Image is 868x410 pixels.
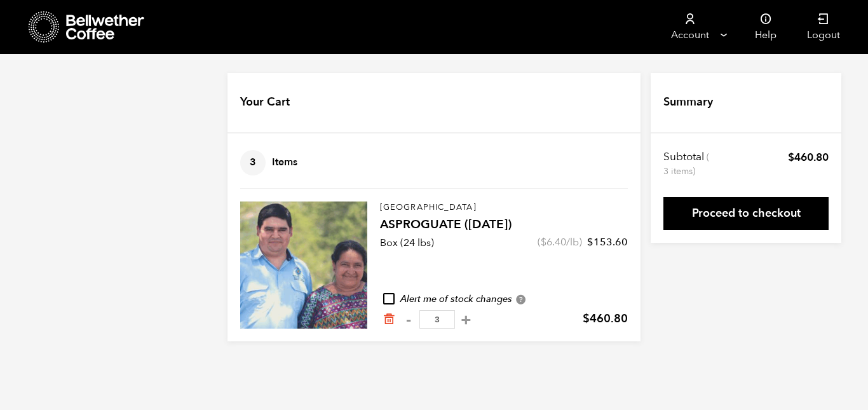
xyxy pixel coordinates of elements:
[663,94,713,111] h4: Summary
[788,150,794,165] span: $
[587,235,593,249] span: $
[400,313,416,326] button: -
[380,202,628,214] p: [GEOGRAPHIC_DATA]
[663,197,829,230] a: Proceed to checkout
[583,311,590,327] span: $
[240,150,297,175] h4: Items
[788,150,829,165] bdi: 460.80
[538,235,582,249] span: ( /lb)
[541,235,546,249] span: $
[458,313,474,326] button: +
[240,94,290,111] h4: Your Cart
[587,235,628,249] bdi: 153.60
[383,313,395,326] a: Remove from cart
[380,292,628,306] div: Alert me of stock changes
[380,216,628,234] h4: ASPROGUATE ([DATE])
[541,235,566,249] bdi: 6.40
[583,311,628,327] bdi: 460.80
[419,310,455,329] input: Qty
[240,150,266,175] span: 3
[663,150,711,178] th: Subtotal
[380,235,434,250] p: Box (24 lbs)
